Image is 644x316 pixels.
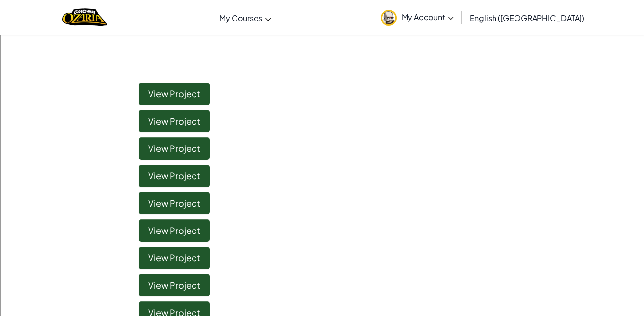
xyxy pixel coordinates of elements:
a: My Account [376,2,459,33]
span: English ([GEOGRAPHIC_DATA]) [470,13,584,23]
img: avatar [381,10,397,26]
img: Home [62,7,107,27]
a: My Courses [215,4,276,31]
span: My Account [402,12,454,22]
a: English ([GEOGRAPHIC_DATA]) [465,4,589,31]
a: Ozaria by CodeCombat logo [62,7,107,27]
span: My Courses [219,13,262,23]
